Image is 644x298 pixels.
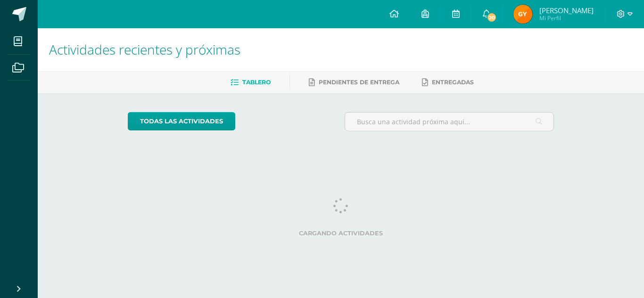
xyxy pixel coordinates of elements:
a: Tablero [231,75,271,90]
span: Actividades recientes y próximas [49,40,240,58]
span: [PERSON_NAME] [539,6,594,15]
span: Pendientes de entrega [319,79,399,86]
img: 55938a60418325c8e9e9de55240f5e9f.png [513,5,532,24]
a: Pendientes de entrega [309,75,399,90]
span: Mi Perfil [539,14,594,22]
input: Busca una actividad próxima aquí... [345,113,554,131]
a: todas las Actividades [128,112,235,130]
span: Entregadas [432,79,474,86]
a: Entregadas [422,75,474,90]
span: 20 [487,12,497,23]
span: Tablero [242,79,271,86]
label: Cargando actividades [128,230,554,237]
